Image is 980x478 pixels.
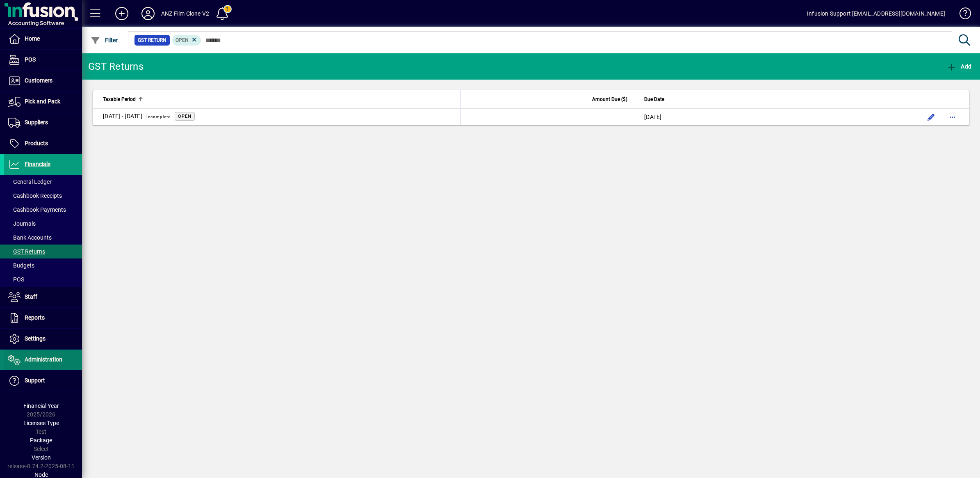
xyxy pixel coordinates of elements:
span: Due Date [644,95,664,104]
span: GST Return [138,36,166,44]
span: Filter [91,37,118,43]
div: Amount Due ($) [466,95,635,104]
span: POS [8,276,24,283]
button: More options [946,110,959,124]
div: Taxable Period [103,95,456,104]
a: Administration [4,350,82,370]
div: 01/04/2025 - 30/09/2025 [103,112,175,122]
a: Journals [4,217,82,231]
a: POS [4,272,82,286]
span: Open [178,114,191,119]
span: Version [32,454,51,461]
mat-chip: Status: Open [172,35,201,46]
div: Due Date [644,95,771,104]
a: Support [4,371,82,391]
button: Add [109,6,135,21]
span: Taxable Period [103,95,136,104]
button: Filter [89,33,120,48]
span: Products [25,140,48,146]
a: GST Returns [4,245,82,258]
span: Licensee Type [23,420,59,426]
span: Bank Accounts [8,234,52,241]
a: Customers [4,71,82,91]
span: Amount Due ($) [592,95,627,104]
span: Cashbook Payments [8,206,66,213]
button: Edit [925,110,938,124]
a: Knowledge Base [953,2,970,28]
a: Budgets [4,258,82,272]
span: Support [25,377,45,384]
span: Settings [25,335,46,342]
span: Add [947,63,971,70]
a: General Ledger [4,175,82,189]
span: POS [25,56,36,63]
a: POS [4,50,82,70]
span: Financial Year [23,403,59,409]
span: Reports [25,314,45,321]
a: Suppliers [4,112,82,133]
span: Home [25,35,40,42]
span: Financials [25,161,50,167]
span: Customers [25,77,52,84]
a: Bank Accounts [4,231,82,245]
div: ANZ Film Clone V2 [161,7,209,20]
a: Cashbook Payments [4,203,82,217]
a: Settings [4,329,82,349]
span: Suppliers [25,119,48,126]
span: Administration [25,356,62,363]
span: Package [30,437,52,444]
a: Staff [4,287,82,307]
a: Cashbook Receipts [4,189,82,203]
button: Profile [135,6,161,21]
div: GST Returns [88,60,144,73]
span: Pick and Pack [25,98,60,105]
a: Home [4,29,82,49]
span: GST Returns [8,248,45,255]
span: General Ledger [8,178,52,185]
div: Infusion Support [EMAIL_ADDRESS][DOMAIN_NAME] [807,7,945,20]
button: Add [945,59,973,74]
span: Staff [25,293,37,300]
span: Incomplete [146,114,171,119]
span: Journals [8,220,36,227]
span: Node [34,471,48,478]
td: [DATE] [639,109,776,125]
span: Budgets [8,262,34,269]
a: Reports [4,308,82,328]
span: Open [175,37,189,43]
a: Pick and Pack [4,91,82,112]
a: Products [4,133,82,154]
span: Cashbook Receipts [8,192,62,199]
